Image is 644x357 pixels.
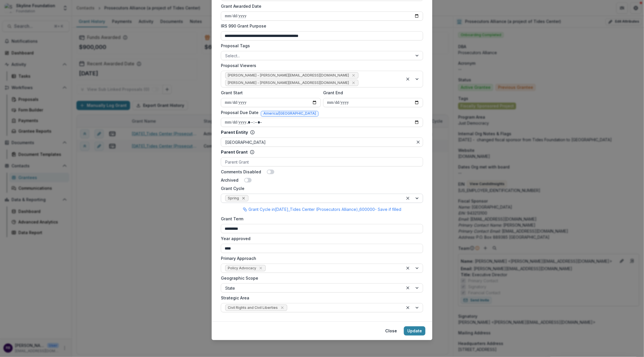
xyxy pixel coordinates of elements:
label: Proposal Tags [221,43,420,49]
div: Clear selected options [404,304,411,311]
label: Year approved [221,236,420,242]
label: Archived [221,177,238,183]
div: Clear selected options [404,76,411,83]
div: Remove Spring [241,195,246,201]
label: Grant End [323,90,420,96]
label: Strategic Area [221,295,420,301]
label: Grant Term [221,216,420,222]
span: Civil Rights and Civil Liberties [228,306,278,310]
label: Grant Cycle [221,185,420,191]
span: America/[GEOGRAPHIC_DATA] [263,111,316,115]
p: Parent Entity [221,129,248,135]
div: Remove Jenny Montoya - jenny@skylinefoundation.org [351,80,356,86]
label: Primary Approach [221,255,420,261]
label: Comments Disabled [221,169,261,175]
span: [PERSON_NAME] - [PERSON_NAME][EMAIL_ADDRESS][DOMAIN_NAME] [228,73,349,77]
div: Clear selected options [404,265,411,272]
button: Close [382,326,400,336]
span: [PERSON_NAME] - [PERSON_NAME][EMAIL_ADDRESS][DOMAIN_NAME] [228,81,349,85]
button: Update [404,326,425,336]
div: Remove Civil Rights and Civil Liberties [279,305,285,311]
label: Grant Awarded Date [221,3,420,9]
label: Geographic Scope [221,275,420,281]
div: Clear selected options [404,285,411,291]
label: Proposal Due Date [221,109,259,115]
span: Policy Advocacy [228,266,256,270]
div: Clear selected options [404,195,411,202]
div: Remove Eddie Whitfield - eddie@skylinefoundation.org [351,72,356,78]
label: Grant Start [221,90,317,96]
p: Parent Grant [221,149,248,155]
p: Grant Cycle in [DATE]_Tides Center (Prosecutors Alliance)_600000 - Save if filled [248,206,401,212]
label: IRS 990 Grant Purpose [221,23,420,29]
div: Remove Policy Advocacy [258,265,264,271]
label: Proposal Viewers [221,62,420,68]
span: Spring [228,196,239,200]
div: Clear selected options [415,139,422,146]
